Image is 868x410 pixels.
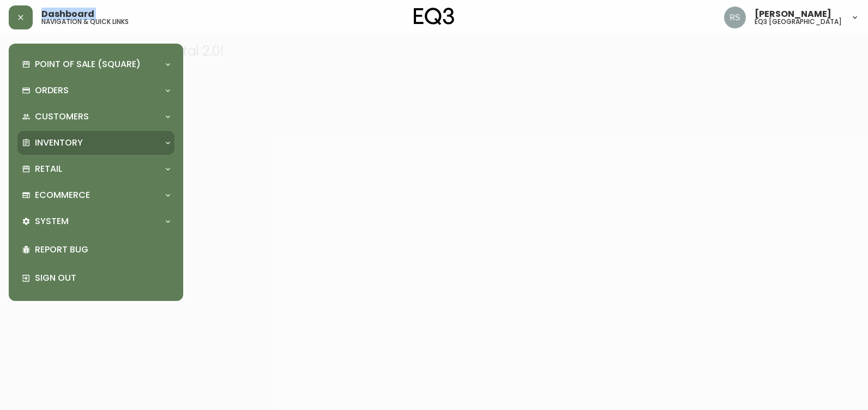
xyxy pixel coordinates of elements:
[17,52,174,76] div: Point of Sale (Square)
[41,10,94,19] span: Dashboard
[724,7,746,28] img: 8fb1f8d3fb383d4dec505d07320bdde0
[35,163,62,175] p: Retail
[17,157,174,181] div: Retail
[17,264,174,292] div: Sign Out
[17,131,174,155] div: Inventory
[35,189,90,201] p: Ecommerce
[35,244,170,256] p: Report Bug
[35,111,89,123] p: Customers
[755,10,831,19] span: [PERSON_NAME]
[35,272,170,284] p: Sign Out
[17,79,174,102] div: Orders
[35,58,141,70] p: Point of Sale (Square)
[17,236,174,264] div: Report Bug
[41,19,129,25] h5: navigation & quick links
[17,183,174,207] div: Ecommerce
[17,105,174,129] div: Customers
[414,8,454,25] img: logo
[35,215,69,227] p: System
[35,137,83,149] p: Inventory
[755,19,842,25] h5: eq3 [GEOGRAPHIC_DATA]
[35,85,69,97] p: Orders
[17,209,174,233] div: System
